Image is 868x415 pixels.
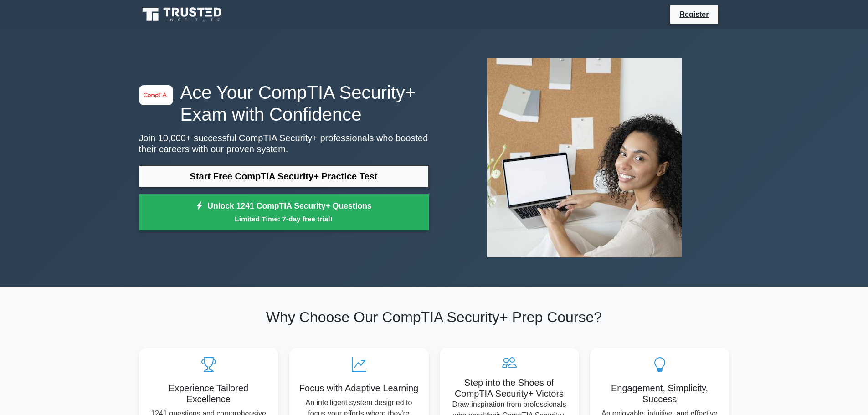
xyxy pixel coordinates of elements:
a: Register [674,9,714,20]
small: Limited Time: 7-day free trial! [150,214,417,224]
h2: Why Choose Our CompTIA Security+ Prep Course? [139,308,729,326]
h5: Step into the Shoes of CompTIA Security+ Victors [447,377,572,399]
a: Unlock 1241 CompTIA Security+ QuestionsLimited Time: 7-day free trial! [139,194,429,231]
h5: Engagement, Simplicity, Success [597,383,722,405]
h5: Experience Tailored Excellence [146,383,271,405]
h1: Ace Your CompTIA Security+ Exam with Confidence [139,82,429,125]
a: Start Free CompTIA Security+ Practice Test [139,165,429,187]
p: Join 10,000+ successful CompTIA Security+ professionals who boosted their careers with our proven... [139,133,429,154]
h5: Focus with Adaptive Learning [297,383,421,394]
